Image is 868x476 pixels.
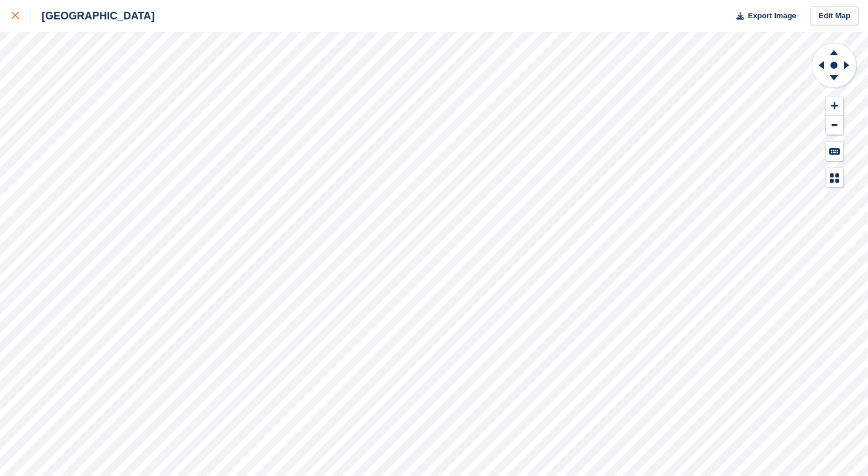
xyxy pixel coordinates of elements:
button: Keyboard Shortcuts [826,142,843,161]
button: Export Image [729,6,796,26]
div: [GEOGRAPHIC_DATA] [31,9,154,23]
button: Map Legend [826,168,843,187]
a: Edit Map [810,6,859,26]
span: Export Image [748,10,796,22]
button: Zoom Out [826,116,843,135]
button: Zoom In [826,96,843,116]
